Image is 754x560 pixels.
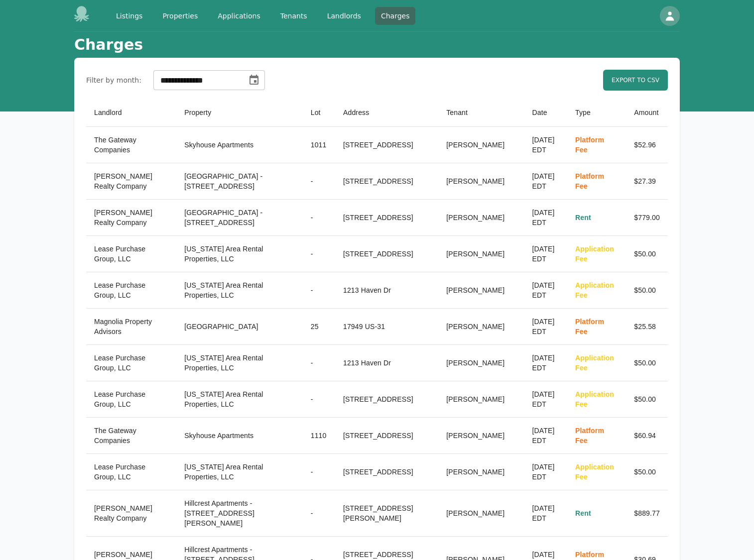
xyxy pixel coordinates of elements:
span: Rent [575,509,591,517]
span: Platform Fee [575,136,604,154]
th: [DATE] EDT [524,490,567,537]
th: [GEOGRAPHIC_DATA] - [STREET_ADDRESS] [176,200,303,236]
th: [US_STATE] Area Rental Properties, LLC [176,381,303,418]
a: Charges [375,7,416,25]
a: Tenants [274,7,313,25]
th: [PERSON_NAME] [438,236,524,272]
th: 25 [303,309,335,345]
td: $60.94 [626,418,668,454]
a: Properties [156,7,204,25]
span: Application Fee [575,245,614,263]
th: Lease Purchase Group, LLC [86,345,176,381]
th: 1011 [303,127,335,163]
th: [GEOGRAPHIC_DATA] [176,309,303,345]
th: Property [176,99,303,127]
th: Lease Purchase Group, LLC [86,454,176,490]
th: [STREET_ADDRESS][PERSON_NAME] [335,490,438,537]
span: Rent [575,214,591,222]
th: - [303,454,335,490]
th: [DATE] EDT [524,381,567,418]
th: [STREET_ADDRESS] [335,127,438,163]
th: [STREET_ADDRESS] [335,236,438,272]
th: - [303,381,335,418]
td: $50.00 [626,272,668,309]
th: [DATE] EDT [524,236,567,272]
th: Tenant [438,99,524,127]
th: - [303,490,335,537]
th: [STREET_ADDRESS] [335,454,438,490]
a: Landlords [321,7,367,25]
th: [STREET_ADDRESS] [335,381,438,418]
th: [PERSON_NAME] [438,381,524,418]
th: [DATE] EDT [524,454,567,490]
td: $25.58 [626,309,668,345]
th: [STREET_ADDRESS] [335,163,438,200]
th: [PERSON_NAME] [438,272,524,309]
span: Platform Fee [575,172,604,190]
th: Lot [303,99,335,127]
th: [PERSON_NAME] [438,345,524,381]
th: [PERSON_NAME] [438,200,524,236]
th: [DATE] EDT [524,309,567,345]
th: [PERSON_NAME] Realty Company [86,200,176,236]
label: Filter by month: [86,75,141,85]
h1: Charges [74,36,143,54]
th: - [303,272,335,309]
th: [PERSON_NAME] [438,490,524,537]
th: [US_STATE] Area Rental Properties, LLC [176,454,303,490]
a: Export to CSV [603,70,668,91]
th: Lease Purchase Group, LLC [86,272,176,309]
th: [US_STATE] Area Rental Properties, LLC [176,236,303,272]
th: Skyhouse Apartments [176,127,303,163]
th: [US_STATE] Area Rental Properties, LLC [176,345,303,381]
th: Magnolia Property Advisors [86,309,176,345]
th: - [303,163,335,200]
th: Lease Purchase Group, LLC [86,381,176,418]
button: Choose date, selected date is Sep 1, 2025 [244,70,264,90]
th: [PERSON_NAME] [438,454,524,490]
td: $779.00 [626,200,668,236]
th: Lease Purchase Group, LLC [86,236,176,272]
th: [STREET_ADDRESS] [335,200,438,236]
span: Platform Fee [575,427,604,445]
th: [DATE] EDT [524,272,567,309]
th: [DATE] EDT [524,163,567,200]
th: 17949 US-31 [335,309,438,345]
th: [PERSON_NAME] Realty Company [86,163,176,200]
span: Application Fee [575,390,614,408]
a: Listings [110,7,148,25]
th: Hillcrest Apartments - [STREET_ADDRESS][PERSON_NAME] [176,490,303,537]
th: [PERSON_NAME] Realty Company [86,490,176,537]
th: [PERSON_NAME] [438,163,524,200]
span: Application Fee [575,281,614,299]
a: Applications [212,7,266,25]
th: 1213 Haven Dr [335,345,438,381]
th: [STREET_ADDRESS] [335,418,438,454]
td: $50.00 [626,345,668,381]
th: - [303,236,335,272]
td: $50.00 [626,381,668,418]
th: [DATE] EDT [524,200,567,236]
th: 1213 Haven Dr [335,272,438,309]
td: $50.00 [626,236,668,272]
th: [DATE] EDT [524,127,567,163]
span: Application Fee [575,354,614,372]
th: [DATE] EDT [524,418,567,454]
th: Skyhouse Apartments [176,418,303,454]
td: $27.39 [626,163,668,200]
th: [GEOGRAPHIC_DATA] - [STREET_ADDRESS] [176,163,303,200]
span: Platform Fee [575,318,604,336]
td: $889.77 [626,490,668,537]
th: [PERSON_NAME] [438,309,524,345]
th: Date [524,99,567,127]
th: The Gateway Companies [86,127,176,163]
th: Landlord [86,99,176,127]
th: [US_STATE] Area Rental Properties, LLC [176,272,303,309]
th: [DATE] EDT [524,345,567,381]
th: 1110 [303,418,335,454]
th: Address [335,99,438,127]
td: $50.00 [626,454,668,490]
td: $52.96 [626,127,668,163]
th: The Gateway Companies [86,418,176,454]
th: - [303,200,335,236]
